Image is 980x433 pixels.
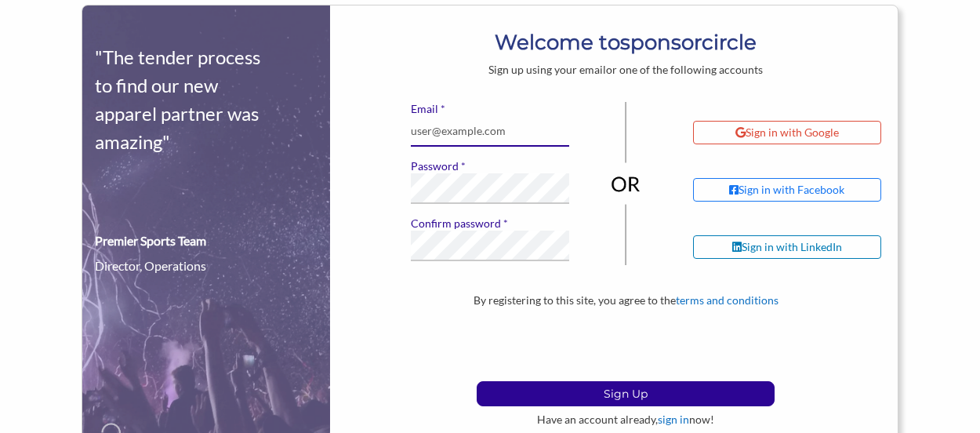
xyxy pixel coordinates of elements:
div: Sign in with Facebook [729,183,844,197]
div: Sign in with Google [735,126,839,140]
h1: Welcome to circle [354,28,898,56]
a: sign in [658,413,689,426]
label: Email [411,102,568,116]
a: terms and conditions [676,293,779,307]
div: "The tender process to find our new apparel partner was amazing" [95,43,271,156]
a: Sign in with Google [693,121,886,144]
div: Sign in with LinkedIn [732,240,842,254]
div: By registering to this site, you agree to the Have an account already, now! [354,293,898,427]
button: Sign Up [477,381,775,406]
img: or-divider-vertical-04be836281eac2ff1e2d8b3dc99963adb0027f4cd6cf8dbd6b945673e6b3c68b.png [611,102,641,265]
a: Sign in with Facebook [693,178,886,202]
span: or one of the following accounts [606,63,763,76]
div: Sign up using your email [354,63,898,77]
p: Sign Up [477,382,774,406]
div: Director, Operations [95,257,206,275]
div: Premier Sports Team [95,231,206,250]
input: user@example.com [411,116,568,147]
b: sponsor [620,30,702,55]
a: Sign in with LinkedIn [693,235,886,259]
label: Password [411,159,568,173]
iframe: reCAPTCHA [506,314,745,375]
label: Confirm password [411,216,568,231]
